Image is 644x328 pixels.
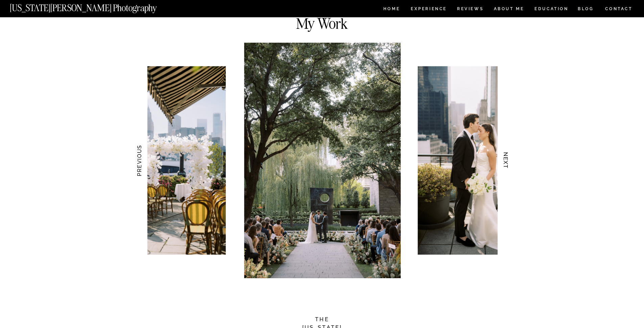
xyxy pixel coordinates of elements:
a: EDUCATION [534,7,569,13]
a: Experience [411,7,446,13]
h3: PREVIOUS [135,139,142,182]
a: CONTACT [605,5,633,13]
h3: NEXT [502,139,509,182]
a: REVIEWS [457,7,482,13]
h2: VIEW [306,5,339,13]
a: [US_STATE][PERSON_NAME] Photography [10,3,180,9]
a: ABOUT ME [494,7,524,13]
a: BLOG [578,7,594,13]
a: HOME [382,7,401,13]
h2: My Work [272,16,372,28]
